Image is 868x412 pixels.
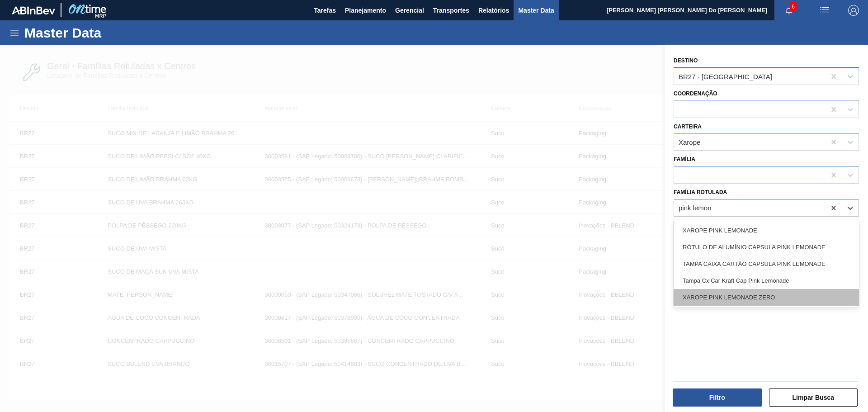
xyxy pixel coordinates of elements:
[674,123,702,130] label: Carteira
[433,5,469,16] span: Transportes
[774,4,803,17] button: Notificações
[478,5,509,16] span: Relatórios
[769,388,858,407] button: Limpar Busca
[674,156,695,162] label: Família
[679,138,700,146] div: Xarope
[673,388,762,407] button: Filtro
[674,272,859,289] div: Tampa Cx Car Kraft Cap Pink Lemonade
[314,5,336,16] span: Tarefas
[345,5,386,16] span: Planejamento
[674,222,859,239] div: XAROPE PINK LEMONADE
[674,189,727,195] label: Família Rotulada
[24,28,185,38] h1: Master Data
[819,5,830,16] img: userActions
[674,289,859,306] div: XAROPE PINK LEMONADE ZERO
[679,72,772,80] div: BR27 - [GEOGRAPHIC_DATA]
[674,256,859,272] div: TAMPA CAIXA CARTÃO CAPSULA PINK LEMONADE
[848,5,859,16] img: Logout
[790,2,797,12] span: 6
[395,5,424,16] span: Gerencial
[518,5,554,16] span: Master Data
[674,90,717,97] label: Coordenação
[674,239,859,256] div: RÓTULO DE ALUMÍNIO CAPSULA PINK LEMONADE
[674,57,698,64] label: Destino
[12,6,55,14] img: TNhmsLtSVTkK8tSr43FrP2fwEKptu5GPRR3wAAAABJRU5ErkJggg==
